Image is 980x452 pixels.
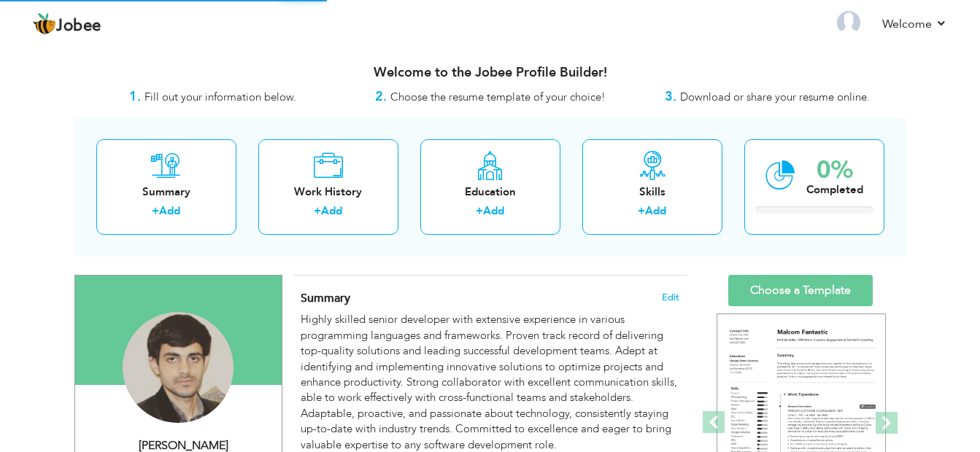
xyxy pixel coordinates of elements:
a: Add [159,203,180,218]
h4: Adding a summary is a quick and easy way to highlight your experience and interests. [301,291,679,305]
div: Skills [594,184,711,200]
a: Jobee [33,12,101,36]
span: Download or share your resume online. [680,90,870,104]
div: 0% [806,158,863,182]
label: + [638,203,645,219]
span: Jobee [56,18,101,34]
h3: Welcome to the Jobee Profile Builder! [74,66,906,80]
div: Summary [108,184,225,200]
a: Add [645,203,666,218]
label: + [314,203,321,219]
img: jobee.io [33,12,56,36]
a: Welcome [882,15,947,33]
strong: 1. [129,87,141,106]
img: Asif Ijaz [123,312,234,423]
a: Add [483,203,504,218]
strong: 2. [375,87,387,106]
label: + [152,203,159,219]
div: Education [432,184,549,200]
div: Work History [270,184,387,200]
span: Choose the resume template of your choice! [390,90,606,104]
span: Summary [301,290,350,306]
span: Edit [662,292,679,303]
div: Completed [806,182,863,198]
label: + [476,203,483,219]
strong: 3. [665,87,676,106]
img: Profile Img [837,11,860,34]
a: Choose a Template [728,275,873,306]
a: Add [321,203,342,218]
span: Fill out your information below. [144,90,296,104]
